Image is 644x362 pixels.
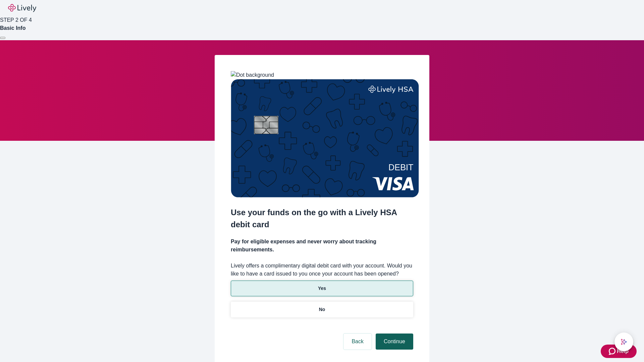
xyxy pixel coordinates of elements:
button: No [231,302,413,317]
h4: Pay for eligible expenses and never worry about tracking reimbursements. [231,238,413,254]
p: No [319,306,325,313]
svg: Zendesk support icon [609,347,617,355]
button: Continue [376,334,413,350]
label: Lively offers a complimentary digital debit card with your account. Would you like to have a card... [231,262,413,278]
button: Zendesk support iconHelp [601,345,637,358]
img: Dot background [231,71,274,79]
img: Debit card [231,79,419,197]
button: Back [343,334,372,350]
button: chat [614,333,633,351]
button: Yes [231,281,413,296]
h2: Use your funds on the go with a Lively HSA debit card [231,206,413,231]
span: Help [617,347,629,355]
svg: Lively AI Assistant [621,339,627,345]
p: Yes [318,285,326,292]
img: Lively [8,4,36,12]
